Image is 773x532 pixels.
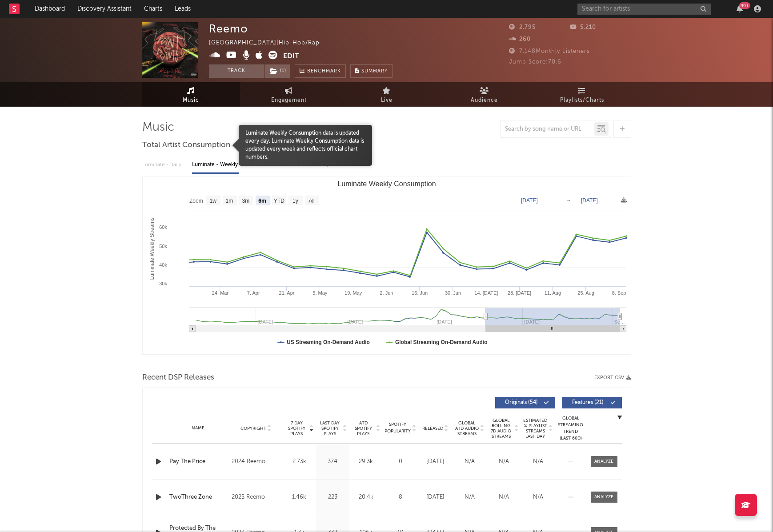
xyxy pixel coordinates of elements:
[568,400,609,405] span: Features ( 21 )
[509,59,561,65] span: Jump Score: 70.6
[361,69,388,74] span: Summary
[445,290,461,296] text: 30. Jun
[148,218,155,280] text: Luminate Weekly Streams
[352,493,380,502] div: 20.4k
[384,421,411,435] span: Spotify Popularity
[159,262,167,268] text: 40k
[562,397,622,408] button: Features(21)
[509,36,531,42] span: 260
[455,420,479,436] span: Global ATD Audio Streams
[285,457,314,466] div: 2.73k
[285,493,314,502] div: 1.46k
[307,66,341,77] span: Benchmark
[287,339,370,345] text: US Streaming On-Demand Audio
[183,95,199,106] span: Music
[557,415,584,442] div: Global Streaming Trend (Last 60D)
[501,126,594,133] input: Search by song name or URL
[509,24,536,30] span: 2,795
[242,198,249,204] text: 3m
[455,457,485,466] div: N/A
[566,197,571,204] text: →
[169,425,228,432] div: Name
[240,426,266,431] span: Copyright
[421,457,450,466] div: [DATE]
[612,290,626,296] text: 8. Sep
[264,64,291,78] span: ( 1 )
[495,397,555,408] button: Originals(54)
[577,4,711,15] input: Search for artists
[412,290,428,296] text: 16. Jun
[523,457,553,466] div: N/A
[240,82,338,107] a: Engagement
[318,420,342,436] span: Last Day Spotify Plays
[436,82,533,107] a: Audience
[739,2,750,9] div: 99 +
[142,140,230,151] span: Total Artist Consumption
[570,24,596,30] span: 5,210
[189,198,203,204] text: Zoom
[232,492,280,503] div: 2025 Reemo
[471,95,498,106] span: Audience
[273,198,284,204] text: YTD
[455,493,485,502] div: N/A
[209,198,216,204] text: 1w
[344,290,362,296] text: 19. May
[544,290,561,296] text: 11. Aug
[521,197,538,204] text: [DATE]
[192,157,239,172] div: Luminate - Weekly
[283,51,299,62] button: Edit
[225,198,233,204] text: 1m
[385,457,416,466] div: 0
[533,82,631,107] a: Playlists/Charts
[159,224,167,230] text: 60k
[308,198,314,204] text: All
[212,290,228,296] text: 24. Mar
[509,48,590,54] span: 7,148 Monthly Listeners
[247,290,260,296] text: 7. Apr
[279,290,294,296] text: 21. Apr
[577,290,594,296] text: 25. Aug
[489,493,519,502] div: N/A
[232,456,280,467] div: 2024 Reemo
[381,95,393,106] span: Live
[338,82,436,107] a: Live
[501,400,542,405] span: Originals ( 54 )
[421,493,450,502] div: [DATE]
[594,375,631,380] button: Export CSV
[352,457,380,466] div: 29.3k
[169,493,228,502] a: TwoThree Zone
[385,493,416,502] div: 8
[295,64,346,78] a: Benchmark
[142,372,214,383] span: Recent DSP Releases
[523,418,548,439] span: Estimated % Playlist Streams Last Day
[312,290,328,296] text: 5. May
[523,493,553,502] div: N/A
[159,244,167,249] text: 50k
[143,176,631,354] svg: Luminate Weekly Consumption
[142,82,240,107] a: Music
[489,418,513,439] span: Global Rolling 7D Audio Streams
[560,95,604,106] span: Playlists/Charts
[581,197,598,204] text: [DATE]
[489,457,519,466] div: N/A
[422,426,443,431] span: Released
[318,457,347,466] div: 374
[209,64,264,78] button: Track
[159,281,167,286] text: 30k
[209,38,330,48] div: [GEOGRAPHIC_DATA] | Hip-Hop/Rap
[352,420,375,436] span: ATD Spotify Plays
[380,290,393,296] text: 2. Jun
[271,95,307,106] span: Engagement
[258,198,266,204] text: 6m
[614,319,625,324] text: Se…
[337,180,436,188] text: Luminate Weekly Consumption
[285,420,308,436] span: 7 Day Spotify Plays
[737,5,743,12] button: 99+
[209,22,248,35] div: Reemo
[318,493,347,502] div: 223
[169,457,228,466] a: Pay The Price
[350,64,393,78] button: Summary
[265,64,290,78] button: (1)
